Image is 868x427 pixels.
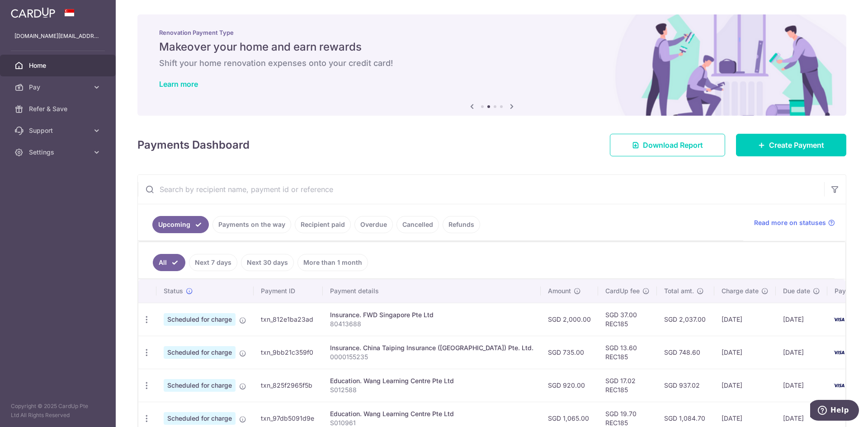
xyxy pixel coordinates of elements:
[29,61,89,70] span: Home
[548,286,571,296] span: Amount
[29,148,89,157] span: Settings
[610,134,725,156] a: Download Report
[598,369,657,402] td: SGD 17.02 REC185
[153,254,185,271] a: All
[189,254,237,271] a: Next 7 days
[736,134,846,156] a: Create Payment
[254,279,323,303] th: Payment ID
[541,336,598,369] td: SGD 735.00
[164,346,236,359] span: Scheduled for charge
[137,137,250,153] h4: Payments Dashboard
[152,216,209,233] a: Upcoming
[138,175,824,204] input: Search by recipient name, payment id or reference
[396,216,439,233] a: Cancelled
[11,7,55,18] img: CardUp
[159,29,825,36] p: Renovation Payment Type
[254,369,323,402] td: txn_825f2965f5b
[29,126,89,135] span: Support
[254,336,323,369] td: txn_9bb21c359f0
[443,216,480,233] a: Refunds
[754,218,835,227] a: Read more on statuses
[212,216,291,233] a: Payments on the way
[776,369,827,402] td: [DATE]
[330,319,533,328] p: 80413688
[541,303,598,336] td: SGD 2,000.00
[783,286,810,296] span: Due date
[330,385,533,394] p: S012588
[137,14,846,116] img: Renovation banner
[657,303,714,336] td: SGD 2,037.00
[159,80,198,89] a: Learn more
[330,310,533,319] div: Insurance. FWD Singapore Pte Ltd
[297,254,368,271] a: More than 1 month
[714,369,776,402] td: [DATE]
[323,279,541,303] th: Payment details
[164,412,236,425] span: Scheduled for charge
[776,303,827,336] td: [DATE]
[657,369,714,402] td: SGD 937.02
[330,343,533,352] div: Insurance. China Taiping Insurance ([GEOGRAPHIC_DATA]) Pte. Ltd.
[810,400,859,422] iframe: Opens a widget where you can find more information
[241,254,294,271] a: Next 30 days
[330,352,533,361] p: 0000155235
[164,379,236,392] span: Scheduled for charge
[598,336,657,369] td: SGD 13.60 REC185
[722,286,759,296] span: Charge date
[164,313,236,326] span: Scheduled for charge
[769,140,824,150] span: Create Payment
[14,32,101,41] p: [DOMAIN_NAME][EMAIL_ADDRESS][DOMAIN_NAME]
[657,336,714,369] td: SGD 748.60
[254,303,323,336] td: txn_812e1ba23ad
[830,314,848,325] img: Bank Card
[714,336,776,369] td: [DATE]
[29,83,89,92] span: Pay
[776,336,827,369] td: [DATE]
[29,104,89,113] span: Refer & Save
[330,409,533,418] div: Education. Wang Learning Centre Pte Ltd
[159,58,825,69] h6: Shift your home renovation expenses onto your credit card!
[598,303,657,336] td: SGD 37.00 REC185
[541,369,598,402] td: SGD 920.00
[605,286,640,296] span: CardUp fee
[830,347,848,358] img: Bank Card
[754,218,826,227] span: Read more on statuses
[830,380,848,391] img: Bank Card
[159,40,825,54] h5: Makeover your home and earn rewards
[330,376,533,385] div: Education. Wang Learning Centre Pte Ltd
[664,286,694,296] span: Total amt.
[714,303,776,336] td: [DATE]
[354,216,393,233] a: Overdue
[295,216,351,233] a: Recipient paid
[643,140,703,150] span: Download Report
[164,286,183,296] span: Status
